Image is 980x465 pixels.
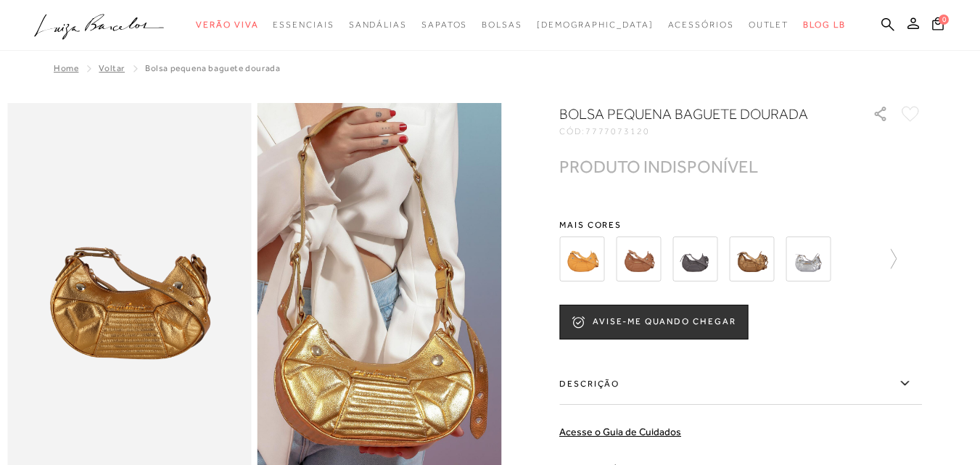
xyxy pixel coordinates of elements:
span: [DEMOGRAPHIC_DATA] [537,20,654,30]
span: BLOG LB [803,20,845,30]
a: categoryNavScreenReaderText [421,12,467,38]
span: 7777073120 [585,126,650,136]
label: Descrição [559,363,922,405]
a: Home [54,63,78,73]
a: categoryNavScreenReaderText [196,12,258,38]
span: Mais cores [559,221,922,229]
a: categoryNavScreenReaderText [749,12,789,38]
a: categoryNavScreenReaderText [668,12,734,38]
button: 0 [928,16,948,36]
a: Voltar [99,63,125,73]
span: 0 [939,15,949,25]
img: BOLSA BAGUETE EM COURO AMARELO AÇAFRÃO COM ALÇA DE ILHOSES PEQUENA [559,236,604,281]
a: categoryNavScreenReaderText [273,12,334,38]
img: BOLSA BAGUETE EM COURO OURO VELHO COM ALÇA DE ILHOSES PEQUENA [729,236,774,281]
img: BOLSA BAGUETE EM COURO ESTONADO CINZA GRAFITE COM ALÇA DE ILHOSES PEQUENA [672,236,717,281]
div: PRODUTO INDISPONÍVEL [559,159,758,174]
span: Bolsas [482,20,522,30]
span: Sandálias [349,20,407,30]
a: categoryNavScreenReaderText [482,12,522,38]
img: BOLSA BAGUETE EM COURO PRATA COM ALÇA DE ILHOSES PEQUENA [786,236,831,281]
span: Bolsa pequena baguete dourada [145,63,280,73]
a: noSubCategoriesText [537,12,654,38]
img: BOLSA BAGUETE EM COURO CARAMELO COM ALÇA DE ILHOSES PEQUENA [616,236,661,281]
span: Essenciais [273,20,334,30]
span: Outlet [749,20,789,30]
a: Acesse o Guia de Cuidados [559,426,681,437]
span: Sapatos [421,20,467,30]
a: categoryNavScreenReaderText [349,12,407,38]
button: AVISE-ME QUANDO CHEGAR [559,305,748,340]
span: Acessórios [668,20,734,30]
h1: Bolsa pequena baguete dourada [559,104,831,124]
div: CÓD: [559,127,849,136]
span: Verão Viva [196,20,258,30]
a: BLOG LB [803,12,845,38]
